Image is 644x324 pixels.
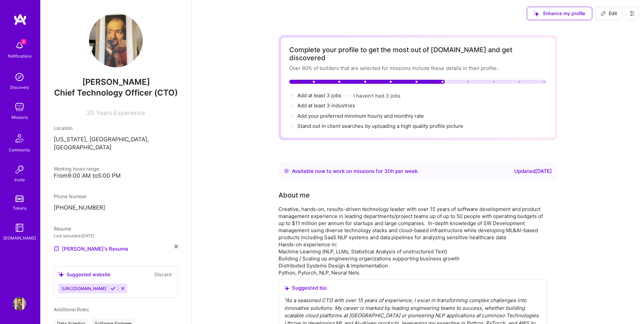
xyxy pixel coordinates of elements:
[54,136,178,152] p: [US_STATE], [GEOGRAPHIC_DATA], [GEOGRAPHIC_DATA]
[54,232,178,239] div: Last uploaded: [DATE]
[514,167,552,175] div: Updated [DATE]
[120,286,125,291] i: Reject
[11,114,28,121] div: Missions
[527,7,592,20] button: Enhance my profile
[54,204,178,212] p: [PHONE_NUMBER]
[174,245,178,248] i: icon Close
[9,146,30,153] div: Community
[21,39,26,44] span: 3
[13,70,26,84] img: discovery
[13,13,27,26] img: logo
[297,122,463,130] div: Stand out in client searches by uploading a high quality profile picture
[384,168,391,174] span: 30
[54,307,89,312] span: Additional Roles
[13,100,26,114] img: teamwork
[153,271,174,278] button: Discard
[61,286,106,291] span: [URL][DOMAIN_NAME]
[353,92,400,99] button: I haven't had 3 jobs
[14,176,25,183] div: Invite
[595,7,623,20] button: Edit
[297,102,355,109] span: Add at least 3 industries
[278,206,547,276] div: Creative, hands-on, results-driven technology leader with over 15 years of software development a...
[54,245,128,253] a: [PERSON_NAME]'s Resume
[54,226,71,231] span: Resume
[11,130,28,146] img: Community
[13,163,26,176] img: Invite
[284,285,542,291] div: Suggested bio
[111,286,116,291] i: Accept
[58,272,64,277] i: icon SuggestedTeams
[58,271,110,278] div: Suggested website
[13,297,26,311] img: User Avatar
[96,109,145,116] span: Years Experience
[292,167,419,175] div: Available now to work on missions for h per week .
[8,52,32,60] div: Notifications
[3,235,36,242] div: [DOMAIN_NAME]
[278,190,310,200] div: About me
[297,113,424,119] span: Add your preferred minimum hourly and monthly rate
[534,11,539,16] i: icon SuggestedTeams
[89,13,143,67] img: User Avatar
[54,88,178,98] span: Chief Technology Officer (CTO)
[11,297,28,311] a: User Avatar
[13,221,26,235] img: guide book
[289,65,547,72] div: Over 80% of builders that are selected for missions include these details in their profile.
[13,39,26,52] img: bell
[54,193,87,199] span: Phone Number
[54,166,99,172] span: Working hours range
[297,92,341,99] span: Add at least 3 jobs
[534,10,585,17] span: Enhance my profile
[13,205,27,212] div: Tokens
[54,124,178,132] div: Location
[15,195,24,202] img: tokens
[601,10,617,17] span: Edit
[10,84,29,91] div: Discovery
[54,77,178,87] span: [PERSON_NAME]
[87,109,94,116] span: 20
[284,168,289,174] img: Availability
[284,286,289,291] i: icon SuggestedTeams
[54,246,59,251] img: Resume
[289,46,547,62] div: Complete your profile to get the most out of [DOMAIN_NAME] and get discovered
[54,172,178,179] div: From 9:00 AM to 5:00 PM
